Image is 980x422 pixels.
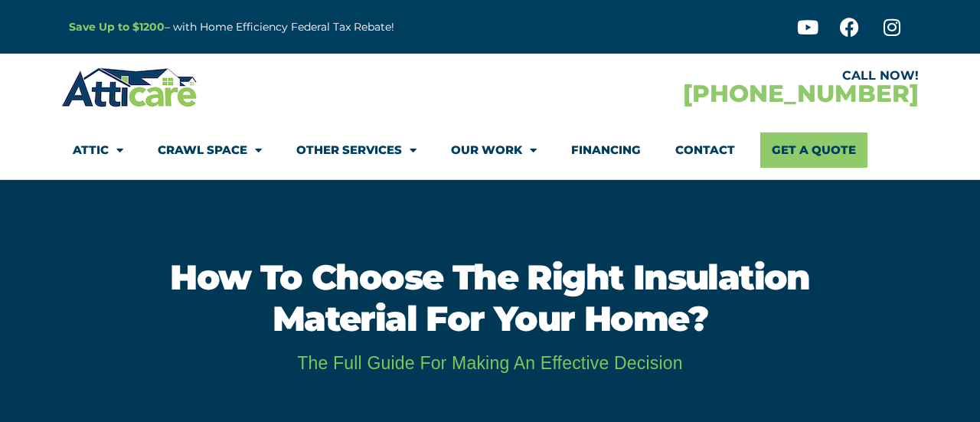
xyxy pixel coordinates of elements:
[490,70,919,82] div: CALL NOW!
[44,355,937,372] h2: The full guide for making an effective decision
[158,132,262,168] a: Crawl Space
[69,20,165,34] a: Save Up to $1200
[69,18,565,36] p: – with Home Efficiency Federal Tax Rebate!
[296,132,416,168] a: Other Services
[120,257,861,339] h1: How to Choose the right insulation material for your home?
[73,132,123,168] a: Attic
[760,132,867,168] a: Get A Quote
[451,132,537,168] a: Our Work
[571,132,641,168] a: Financing
[675,132,735,168] a: Contact
[73,132,907,168] nav: Menu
